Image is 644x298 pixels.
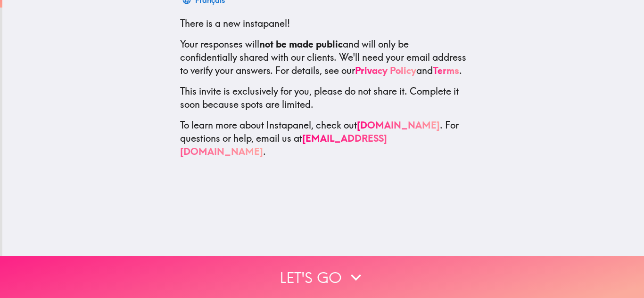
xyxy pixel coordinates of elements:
[180,38,467,77] p: Your responses will and will only be confidentially shared with our clients. We'll need your emai...
[180,85,467,111] p: This invite is exclusively for you, please do not share it. Complete it soon because spots are li...
[357,119,440,131] a: [DOMAIN_NAME]
[180,17,290,29] span: There is a new instapanel!
[355,64,416,76] a: Privacy Policy
[180,132,387,157] a: [EMAIL_ADDRESS][DOMAIN_NAME]
[259,38,343,50] b: not be made public
[433,64,459,76] a: Terms
[180,119,467,158] p: To learn more about Instapanel, check out . For questions or help, email us at .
